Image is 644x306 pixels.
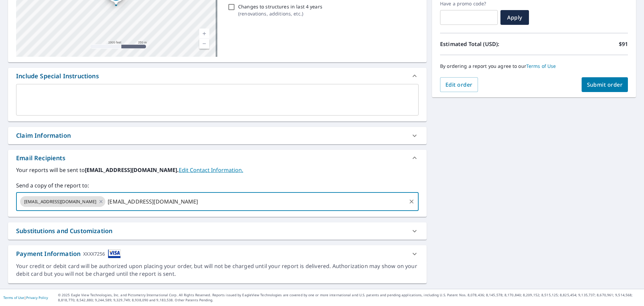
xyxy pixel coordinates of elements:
[3,295,24,300] a: Terms of Use
[16,226,112,235] div: Substitutions and Customization
[16,72,99,81] div: Include Special Instructions
[85,166,179,174] b: [EMAIL_ADDRESS][DOMAIN_NAME].
[619,40,628,48] p: $91
[16,262,419,278] div: Your credit or debit card will be authorized upon placing your order, but will not be charged unt...
[407,197,416,206] button: Clear
[8,222,427,239] div: Substitutions and Customization
[582,77,628,92] button: Submit order
[26,295,48,300] a: Privacy Policy
[238,10,322,17] p: ( renovations, additions, etc. )
[20,199,100,205] span: [EMAIL_ADDRESS][DOMAIN_NAME]
[179,166,243,174] a: EditContactInfo
[83,249,105,258] div: XXXX7256
[440,77,478,92] button: Edit order
[8,68,427,84] div: Include Special Instructions
[8,150,427,166] div: Email Recipients
[440,63,628,69] p: By ordering a report you agree to our
[20,196,105,207] div: [EMAIL_ADDRESS][DOMAIN_NAME]
[526,63,556,69] a: Terms of Use
[500,10,529,25] button: Apply
[8,127,427,144] div: Claim Information
[199,29,209,39] a: Current Level 15, Zoom In
[440,1,498,7] label: Have a promo code?
[199,39,209,49] a: Current Level 15, Zoom Out
[108,249,121,258] img: cardImage
[3,296,48,300] p: |
[16,166,419,174] label: Your reports will be sent to
[445,81,473,88] span: Edit order
[587,81,623,88] span: Submit order
[16,131,71,140] div: Claim Information
[16,249,121,258] div: Payment Information
[16,154,65,163] div: Email Recipients
[58,293,641,303] p: © 2025 Eagle View Technologies, Inc. and Pictometry International Corp. All Rights Reserved. Repo...
[238,3,322,10] p: Changes to structures in last 4 years
[440,40,534,48] p: Estimated Total (USD):
[16,181,419,189] label: Send a copy of the report to:
[8,245,427,262] div: Payment InformationXXXX7256cardImage
[506,14,524,21] span: Apply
